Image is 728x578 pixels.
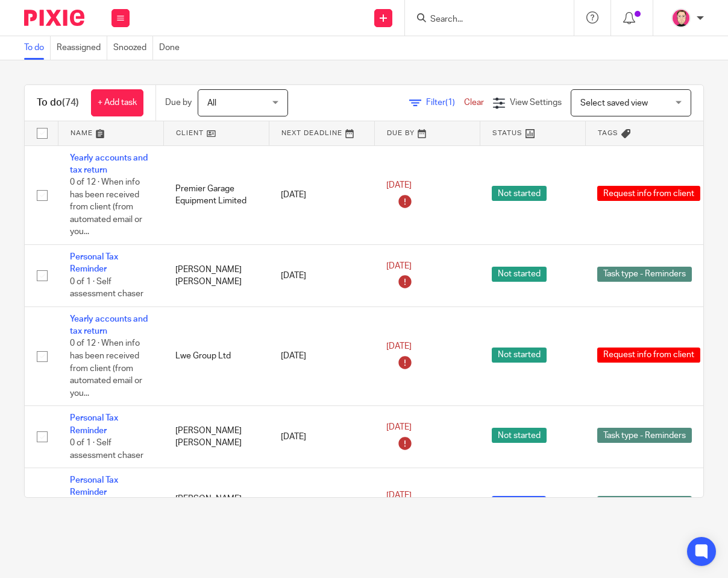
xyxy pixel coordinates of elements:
a: Reassigned [57,36,107,60]
span: Not started [492,428,547,443]
span: Not started [492,267,547,282]
a: Clear [464,98,484,107]
a: To do [24,36,51,60]
span: 0 of 1 · Self assessment chaser [70,278,143,299]
span: (1) [445,98,455,107]
td: Lwe Group Ltd [163,306,269,406]
a: Personal Tax Reminder [70,414,118,434]
a: Personal Tax Reminder [70,476,118,497]
h1: To do [37,97,79,109]
td: [PERSON_NAME] [PERSON_NAME] [163,245,269,307]
span: Request info from client [597,348,700,363]
img: Pixie [24,10,84,26]
span: All [207,99,216,107]
span: Task type - Reminders [597,267,692,282]
span: (74) [62,98,79,107]
span: [DATE] [386,342,412,351]
td: [PERSON_NAME] [PERSON_NAME] [163,468,269,542]
p: Due by [165,97,192,109]
input: Search [429,14,538,25]
span: [DATE] [386,262,412,270]
td: [DATE] [269,145,374,245]
span: Filter [426,98,464,107]
span: [DATE] [386,423,412,431]
a: Personal Tax Reminder [70,253,118,273]
span: 0 of 12 · When info has been received from client (from automated email or you... [70,178,142,236]
span: Task type - Reminders [597,428,692,443]
span: 0 of 12 · When info has been received from client (from automated email or you... [70,340,142,398]
td: [DATE] [269,306,374,406]
span: 0 of 1 · Self assessment chaser [70,439,143,460]
td: [DATE] [269,468,374,542]
a: Yearly accounts and tax return [70,315,148,335]
span: Not started [492,186,547,201]
td: Premier Garage Equipment Limited [163,145,269,245]
span: [DATE] [386,491,412,500]
span: Select saved view [580,99,648,107]
span: Request info from client [597,186,700,201]
span: Task type - Reminders [597,496,692,511]
a: Yearly accounts and tax return [70,154,148,174]
td: [PERSON_NAME] [PERSON_NAME] [163,406,269,468]
td: [DATE] [269,406,374,468]
a: + Add task [91,89,143,116]
a: Snoozed [113,36,153,60]
span: In progress [492,496,546,511]
span: Not started [492,348,547,363]
td: [DATE] [269,245,374,307]
span: View Settings [510,98,562,107]
a: Done [159,36,186,60]
span: [DATE] [386,181,412,189]
img: Bradley%20-%20Pink.png [671,8,691,28]
span: Tags [598,130,618,136]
